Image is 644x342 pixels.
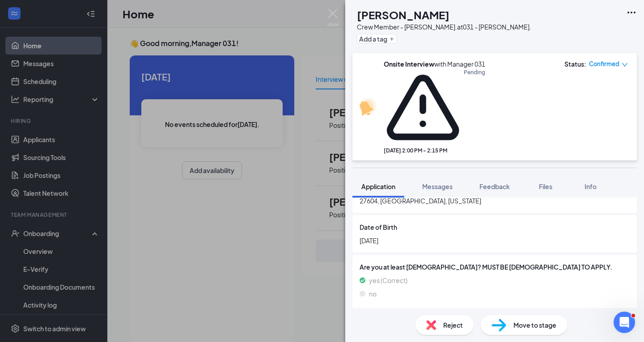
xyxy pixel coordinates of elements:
button: PlusAdd a tag [357,34,397,43]
span: no [369,289,377,299]
div: with Manager 031 [384,59,485,68]
span: Reject [443,320,463,330]
svg: Warning [384,68,462,147]
span: Are you at least [DEMOGRAPHIC_DATA]? MUST BE [DEMOGRAPHIC_DATA] TO APPLY. [360,262,630,272]
span: Application [361,182,395,190]
span: [DATE] [360,236,630,245]
span: yes (Correct) [369,275,407,285]
span: Files [539,182,552,190]
span: Date of Birth [360,222,397,232]
span: Feedback [479,182,510,190]
h1: [PERSON_NAME] [357,7,449,22]
span: Confirmed [589,59,619,68]
span: Pending [464,68,485,147]
div: Crew Member - [PERSON_NAME]. at 031 - [PERSON_NAME]. [357,22,531,31]
div: [DATE] 2:00 PM - 2:15 PM [384,147,485,154]
span: 27604, [GEOGRAPHIC_DATA], [US_STATE] [360,196,630,206]
b: Onsite Interview [384,60,434,68]
span: Info [585,182,597,190]
span: down [622,62,628,68]
span: Messages [422,182,453,190]
svg: Ellipses [626,7,637,18]
iframe: Intercom live chat [614,312,635,333]
div: Status : [564,59,586,68]
span: Move to stage [513,320,556,330]
svg: Plus [389,36,394,42]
